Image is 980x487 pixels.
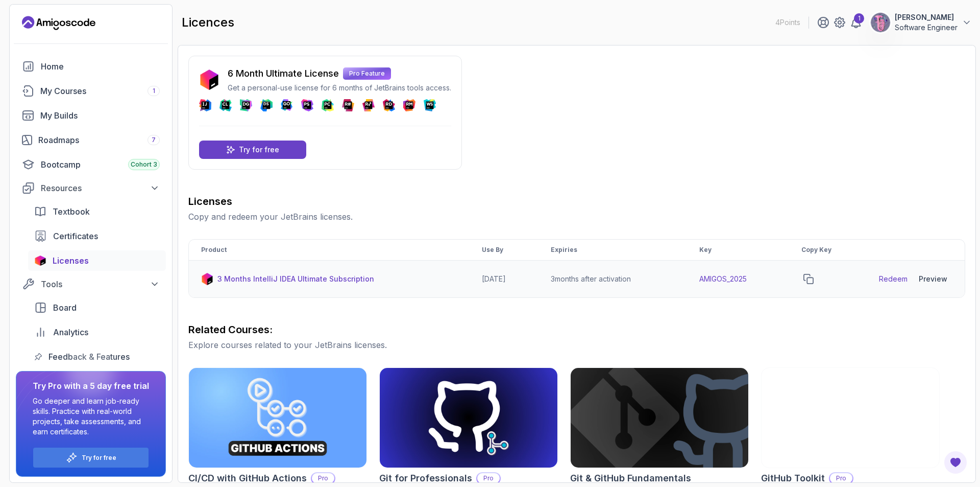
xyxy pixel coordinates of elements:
img: GitHub Toolkit card [762,368,939,468]
span: Analytics [53,326,88,338]
button: Tools [16,275,166,293]
p: Copy and redeem your JetBrains licenses. [188,211,965,223]
h2: Git for Professionals [379,471,472,485]
h2: licences [182,14,234,31]
a: Landing page [22,15,95,31]
p: Go deeper and learn job-ready skills. Practice with real-world projects, take assessments, and ea... [33,396,149,437]
a: Try for free [82,454,116,462]
div: Tools [41,278,160,290]
div: Bootcamp [41,158,160,171]
img: user profile image [871,13,890,32]
div: Roadmaps [38,134,160,146]
h3: Licenses [188,194,965,208]
button: Try for free [33,447,149,468]
a: 1 [850,16,862,29]
td: AMIGOS_2025 [687,261,789,298]
a: roadmaps [16,130,166,150]
img: Git for Professionals card [380,368,557,468]
p: Pro [477,473,500,483]
button: Preview [914,269,952,289]
th: Expiries [538,240,687,261]
span: Licenses [53,254,89,267]
span: Feedback & Features [48,351,130,363]
span: 7 [152,136,156,144]
h2: CI/CD with GitHub Actions [188,471,307,485]
button: Resources [16,179,166,197]
a: builds [16,105,166,126]
a: Try for free [199,141,306,159]
th: Product [189,240,470,261]
img: Git & GitHub Fundamentals card [571,368,748,468]
span: Board [53,302,77,314]
img: CI/CD with GitHub Actions card [189,368,366,468]
td: 3 months after activation [538,261,687,298]
p: Software Engineer [895,22,958,33]
th: Copy Key [789,240,867,261]
p: 3 Months IntelliJ IDEA Ultimate Subscription [217,274,374,284]
p: Explore courses related to your JetBrains licenses. [188,339,965,351]
span: 1 [153,87,155,95]
p: Get a personal-use license for 6 months of JetBrains tools access. [228,83,451,93]
a: home [16,56,166,77]
a: analytics [28,322,166,342]
a: certificates [28,226,166,246]
img: jetbrains icon [34,256,46,266]
a: licenses [28,250,166,271]
a: Redeem [879,274,908,284]
div: 1 [854,13,864,24]
button: user profile image[PERSON_NAME]Software Engineer [870,12,972,33]
div: Resources [41,182,160,194]
p: 6 Month Ultimate License [228,66,339,81]
th: Key [687,240,789,261]
a: courses [16,81,166,101]
a: feedback [28,346,166,367]
p: Pro [312,473,334,483]
h2: GitHub Toolkit [761,471,825,485]
img: jetbrains icon [199,69,219,90]
p: [PERSON_NAME] [895,12,958,22]
div: My Builds [40,109,160,122]
a: textbook [28,201,166,222]
p: 4 Points [775,17,800,28]
h2: Git & GitHub Fundamentals [570,471,691,485]
td: [DATE] [470,261,538,298]
a: board [28,297,166,318]
div: My Courses [40,85,160,97]
p: Try for free [239,145,279,155]
p: Pro [830,473,852,483]
h3: Related Courses: [188,322,965,337]
span: Textbook [53,205,90,218]
button: copy-button [801,272,816,286]
img: jetbrains icon [201,273,213,285]
button: Open Feedback Button [943,450,968,475]
div: Home [41,60,160,73]
span: Certificates [53,230,98,242]
th: Use By [470,240,538,261]
a: bootcamp [16,154,166,175]
span: Cohort 3 [131,160,157,169]
p: Pro Feature [343,67,391,80]
div: Preview [919,274,947,284]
